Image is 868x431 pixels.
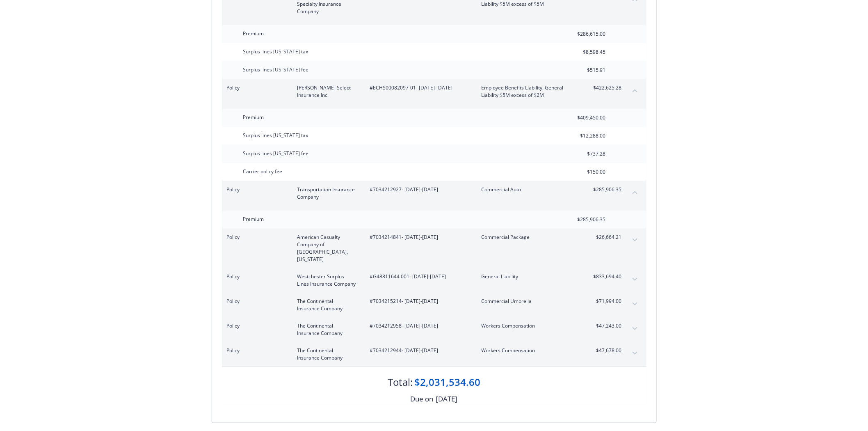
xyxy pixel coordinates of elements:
div: [DATE] [436,394,458,404]
span: Workers Compensation [482,347,578,354]
span: Commercial Umbrella [482,298,578,305]
span: #7034212958 - [DATE]-[DATE] [370,322,468,330]
span: Commercial Package [482,234,578,241]
button: expand content [628,298,642,311]
span: $47,678.00 [591,347,622,354]
div: PolicyThe Continental Insurance Company#7034212958- [DATE]-[DATE]Workers Compensation$47,243.00ex... [222,317,646,342]
span: Commercial Auto [482,186,578,193]
div: PolicyWestchester Surplus Lines Insurance Company#G48811644 001- [DATE]-[DATE]General Liability$8... [222,268,646,293]
button: expand content [628,234,642,247]
div: Due on [411,394,434,404]
span: Policy [227,84,284,92]
span: The Continental Insurance Company [297,347,357,362]
span: $47,243.00 [591,322,622,330]
span: Policy [227,234,284,241]
input: 0.00 [557,213,611,226]
span: The Continental Insurance Company [297,322,357,337]
span: American Casualty Company of [GEOGRAPHIC_DATA], [US_STATE] [297,234,357,263]
span: Workers Compensation [482,322,578,330]
div: $2,031,534.60 [414,375,480,389]
span: Policy [227,298,284,305]
span: #ECHS00082097-01 - [DATE]-[DATE] [370,84,468,92]
input: 0.00 [557,28,611,40]
button: collapse content [628,186,642,199]
span: Surplus lines [US_STATE] fee [243,150,309,157]
span: Premium [243,30,264,37]
input: 0.00 [557,166,611,178]
span: [PERSON_NAME] Select Insurance Inc. [297,84,357,99]
span: #7034215214 - [DATE]-[DATE] [370,298,468,305]
span: $833,694.40 [591,273,622,280]
span: Westchester Surplus Lines Insurance Company [297,273,357,288]
input: 0.00 [557,64,611,76]
span: Premium [243,114,264,121]
span: The Continental Insurance Company [297,298,357,312]
div: PolicyTransportation Insurance Company#7034212927- [DATE]-[DATE]Commercial Auto$285,906.35collaps... [222,181,646,206]
span: #7034214841 - [DATE]-[DATE] [370,234,468,241]
span: Employee Benefits Liability, General Liability $5M excess of $2M [482,84,578,99]
span: #7034212927 - [DATE]-[DATE] [370,186,468,193]
span: Surplus lines [US_STATE] tax [243,48,308,55]
span: Premium [243,215,264,222]
button: expand content [628,347,642,360]
span: Policy [227,322,284,330]
button: expand content [628,322,642,335]
input: 0.00 [557,130,611,142]
div: PolicyThe Continental Insurance Company#7034215214- [DATE]-[DATE]Commercial Umbrella$71,994.00exp... [222,293,646,317]
span: General Liability [482,273,578,280]
span: Transportation Insurance Company [297,186,357,201]
button: expand content [628,273,642,286]
span: $71,994.00 [591,298,622,305]
span: Surplus lines [US_STATE] tax [243,132,308,139]
div: PolicyAmerican Casualty Company of [GEOGRAPHIC_DATA], [US_STATE]#7034214841- [DATE]-[DATE]Commerc... [222,229,646,268]
span: Surplus lines [US_STATE] fee [243,66,309,73]
span: Policy [227,347,284,354]
input: 0.00 [557,148,611,160]
button: collapse content [628,84,642,97]
span: Policy [227,273,284,280]
div: PolicyThe Continental Insurance Company#7034212944- [DATE]-[DATE]Workers Compensation$47,678.00ex... [222,342,646,367]
input: 0.00 [557,46,611,58]
span: $285,906.35 [591,186,622,193]
div: Policy[PERSON_NAME] Select Insurance Inc.#ECHS00082097-01- [DATE]-[DATE]Employee Benefits Liabili... [222,79,646,104]
span: $26,664.21 [591,234,622,241]
span: $422,625.28 [591,84,622,92]
span: Carrier policy fee [243,168,283,175]
span: #G48811644 001 - [DATE]-[DATE] [370,273,468,280]
span: #7034212944 - [DATE]-[DATE] [370,347,468,354]
div: Total: [388,375,413,389]
input: 0.00 [557,112,611,124]
span: Policy [227,186,284,193]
